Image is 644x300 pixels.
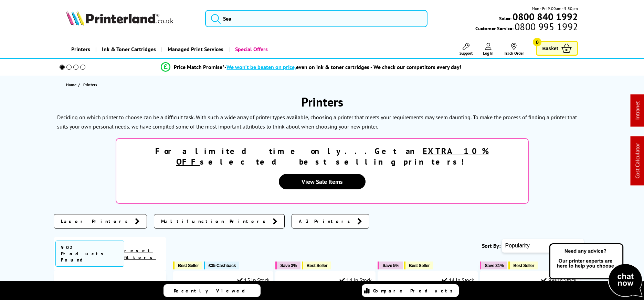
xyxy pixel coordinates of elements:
img: Printerland Logo [66,10,173,25]
span: Log In [483,51,494,56]
div: - even on ink & toner cartridges - We check our competitors every day! [224,64,461,70]
button: Save 3% [275,262,300,269]
span: £35 Cashback [209,263,236,268]
span: Best Seller [513,263,534,268]
span: Printers [83,82,97,87]
span: Price Match Promise* [174,64,224,70]
p: Deciding on which printer to choose can be a difficult task. With such a wide array of printer ty... [57,114,472,121]
a: Log In [483,43,494,56]
a: Special Offers [229,41,273,58]
a: A3 Printers [292,214,369,229]
span: Laser Printers [61,218,131,225]
span: 0800 995 1992 [514,23,578,30]
a: 0800 840 1992 [511,13,578,20]
span: 0 [533,38,541,46]
a: Printerland Logo [66,10,197,27]
a: Ink & Toner Cartridges [95,41,161,58]
span: Sort By: [482,242,500,249]
span: Best Seller [307,263,328,268]
span: Save 5% [382,263,399,268]
button: Best Seller [173,262,202,269]
button: Save 31% [480,262,507,269]
span: Save 31% [485,263,504,268]
a: View Sale Items [279,174,366,189]
a: Home [66,81,78,88]
span: Ink & Toner Cartridges [102,41,156,58]
span: Best Seller [409,263,430,268]
div: 14 In Stock [339,277,372,284]
b: 0800 840 1992 [513,10,578,23]
span: Support [460,51,473,56]
a: Support [460,43,473,56]
u: EXTRA 10% OFF [176,146,489,167]
p: To make the process of finding a printer that suits your own personal needs, we have compiled som... [57,114,577,130]
div: 14 In Stock [442,277,474,284]
a: Printers [66,41,95,58]
span: Recently Viewed [174,288,252,294]
input: Sea [205,10,427,27]
a: Multifunction Printers [154,214,285,229]
button: Best Seller [404,262,433,269]
span: Customer Service: [475,23,578,32]
a: Compare Products [362,284,459,297]
strong: For a limited time only...Get an selected best selling printers! [155,146,489,167]
div: 99+ In Stock [541,277,576,284]
a: Recently Viewed [163,284,261,297]
span: Mon - Fri 9:00am - 5:30pm [532,5,578,12]
li: modal_Promise [50,61,572,73]
a: Cost Calculator [634,143,641,179]
a: Laser Printers [54,214,147,229]
button: £35 Cashback [204,262,239,269]
span: Basket [542,44,558,53]
span: 902 Products Found [55,241,124,267]
a: Intranet [634,101,641,120]
a: Basket 0 [536,41,578,56]
button: Best Seller [302,262,331,269]
button: Save 5% [378,262,402,269]
h1: Printers [54,94,591,110]
span: Compare Products [373,288,456,294]
span: A3 Printers [299,218,354,225]
a: reset filters [124,247,156,260]
img: Open Live Chat window [548,242,644,299]
button: Best Seller [508,262,538,269]
span: Save 3% [280,263,297,268]
a: Managed Print Services [161,41,229,58]
div: 15 In Stock [237,277,270,284]
a: Track Order [504,43,524,56]
span: Best Seller [178,263,199,268]
span: Sales: [499,15,511,22]
span: We won’t be beaten on price, [226,64,296,70]
span: Multifunction Printers [161,218,269,225]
